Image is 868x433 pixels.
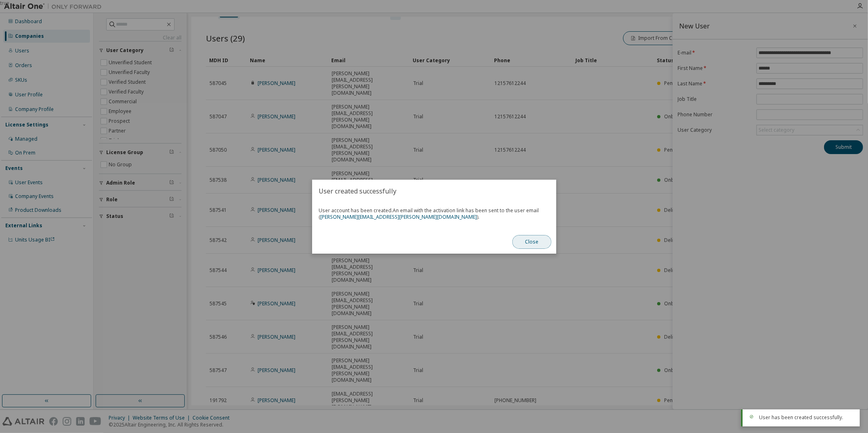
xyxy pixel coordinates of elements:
a: [PERSON_NAME][EMAIL_ADDRESS][PERSON_NAME][DOMAIN_NAME] [320,213,477,220]
h2: User created successfully [312,180,556,202]
div: User has been created successfully. [759,414,853,421]
span: An email with the activation link has been sent to the user email ( ). [319,207,539,220]
span: User account has been created. [319,207,550,220]
button: Close [512,235,551,249]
